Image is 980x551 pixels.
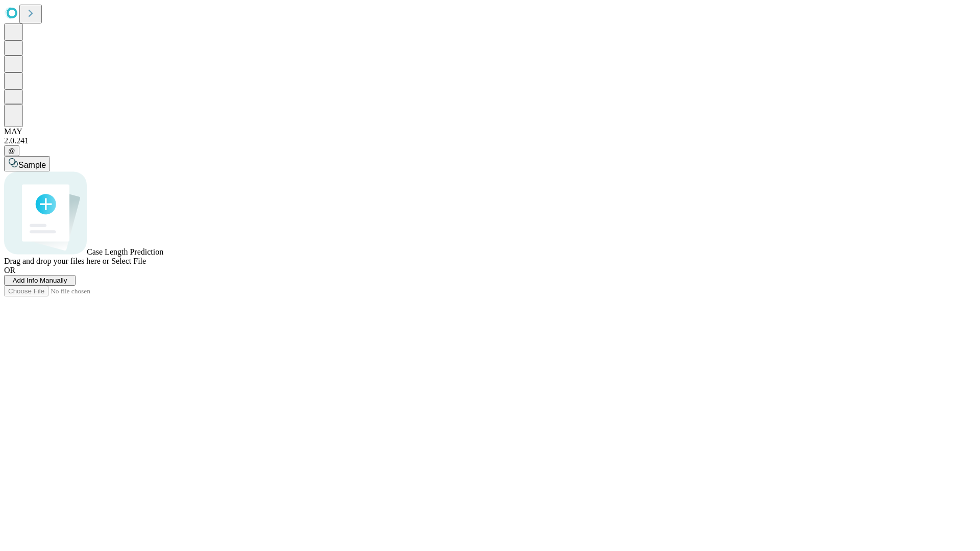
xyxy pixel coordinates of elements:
span: Select File [111,257,146,265]
div: 2.0.241 [4,136,976,145]
span: Add Info Manually [13,277,67,284]
span: Case Length Prediction [87,247,163,256]
span: Drag and drop your files here or [4,257,109,265]
div: MAY [4,127,976,136]
button: Sample [4,156,50,171]
span: Sample [18,161,46,169]
span: @ [8,147,15,155]
button: @ [4,145,19,156]
button: Add Info Manually [4,275,76,286]
span: OR [4,266,15,274]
